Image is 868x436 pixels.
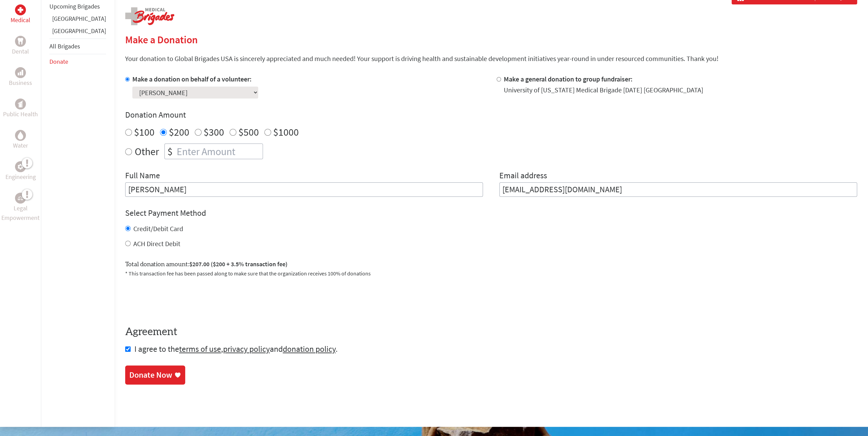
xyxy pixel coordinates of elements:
[12,36,29,56] a: DentalDental
[11,4,30,25] a: MedicalMedical
[15,193,26,204] div: Legal Empowerment
[134,125,155,138] label: $100
[18,70,23,75] img: Business
[18,38,23,44] img: Dental
[504,75,633,83] label: Make a general donation to group fundraiser:
[15,161,26,172] div: Engineering
[504,85,703,95] div: University of [US_STATE] Medical Brigade [DATE] [GEOGRAPHIC_DATA]
[125,208,857,219] h4: Select Payment Method
[175,144,263,159] input: Enter Amount
[125,54,857,63] p: Your donation to Global Brigades USA is sincerely appreciated and much needed! Your support is dr...
[18,196,23,200] img: Legal Empowerment
[5,161,36,182] a: EngineeringEngineering
[52,27,106,35] a: [GEOGRAPHIC_DATA]
[11,15,30,25] p: Medical
[133,224,183,233] label: Credit/Debit Card
[125,269,857,277] p: * This transaction fee has been passed along to make sure that the organization receives 100% of ...
[18,164,23,169] img: Engineering
[125,365,185,385] a: Donate Now
[49,58,68,65] a: Donate
[9,67,32,88] a: BusinessBusiness
[499,182,857,197] input: Your Email
[125,7,174,25] img: logo-medical.png
[125,326,857,338] h4: Agreement
[283,344,336,354] a: donation policy
[49,54,106,69] li: Donate
[125,33,857,46] h2: Make a Donation
[1,193,40,223] a: Legal EmpowermentLegal Empowerment
[134,344,338,354] span: I agree to the , and .
[125,109,857,120] h4: Donation Amount
[49,26,106,39] li: Panama
[3,99,38,119] a: Public HealthPublic Health
[15,99,26,109] div: Public Health
[129,370,172,380] div: Donate Now
[133,239,180,248] label: ACH Direct Debit
[499,170,547,182] label: Email address
[125,182,483,197] input: Enter Full Name
[18,7,23,13] img: Medical
[49,14,106,26] li: Ghana
[3,109,38,119] p: Public Health
[223,344,270,354] a: privacy policy
[49,39,106,54] li: All Brigades
[125,259,288,269] label: Total donation amount:
[12,47,29,56] p: Dental
[189,260,288,268] span: $207.00 ($200 + 3.5% transaction fee)
[49,2,100,10] a: Upcoming Brigades
[9,78,32,88] p: Business
[13,130,28,150] a: WaterWater
[125,170,160,182] label: Full Name
[169,125,189,138] label: $200
[15,36,26,47] div: Dental
[179,344,221,354] a: terms of use
[165,144,175,159] div: $
[1,204,40,223] p: Legal Empowerment
[273,125,299,138] label: $1000
[204,125,224,138] label: $300
[49,42,80,50] a: All Brigades
[132,75,252,83] label: Make a donation on behalf of a volunteer:
[135,144,159,159] label: Other
[15,4,26,15] div: Medical
[13,141,28,150] p: Water
[238,125,259,138] label: $500
[52,15,106,22] a: [GEOGRAPHIC_DATA]
[125,286,229,312] iframe: reCAPTCHA
[15,67,26,78] div: Business
[18,131,23,139] img: Water
[18,101,23,107] img: Public Health
[5,172,36,182] p: Engineering
[15,130,26,141] div: Water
